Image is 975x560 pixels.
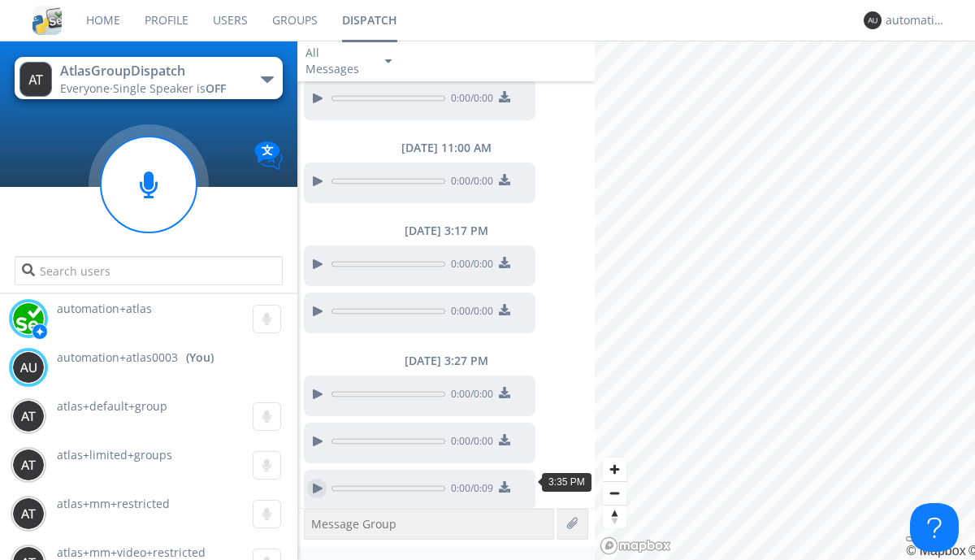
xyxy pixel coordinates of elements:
iframe: Toggle Customer Support [910,503,959,552]
img: cddb5a64eb264b2086981ab96f4c1ba7 [32,6,62,35]
img: caret-down-sm.svg [385,59,392,63]
span: 0:00 / 0:09 [445,481,493,499]
img: download media button [499,91,510,102]
span: automation+atlas0003 [57,349,178,366]
a: Mapbox logo [600,536,671,555]
button: Reset bearing to north [603,505,626,528]
span: 0:00 / 0:00 [445,91,493,109]
span: Single Speaker is [113,80,226,96]
div: [DATE] 3:27 PM [297,353,595,369]
button: Zoom in [603,458,626,481]
img: 373638.png [864,11,882,29]
div: Everyone · [60,80,243,97]
input: Search users [15,256,282,285]
span: atlas+mm+restricted [57,496,170,511]
span: atlas+default+group [57,398,167,414]
button: Zoom out [603,481,626,505]
span: automation+atlas [57,301,152,316]
img: download media button [499,174,510,185]
div: AtlasGroupDispatch [60,62,243,80]
span: Reset bearing to north [603,506,626,528]
button: AtlasGroupDispatchEveryone·Single Speaker isOFF [15,57,282,99]
img: d2d01cd9b4174d08988066c6d424eccd [12,302,45,335]
img: download media button [499,434,510,445]
button: Toggle attribution [906,536,919,541]
span: 0:00 / 0:00 [445,304,493,322]
img: download media button [499,481,510,493]
span: 0:00 / 0:00 [445,434,493,452]
span: atlas+mm+video+restricted [57,545,206,560]
img: download media button [499,387,510,398]
div: [DATE] 3:17 PM [297,223,595,239]
img: 373638.png [12,400,45,432]
span: 0:00 / 0:00 [445,387,493,405]
span: 0:00 / 0:00 [445,174,493,192]
img: 373638.png [12,449,45,481]
div: automation+atlas0003 [886,12,947,28]
img: download media button [499,257,510,268]
div: All Messages [305,45,370,77]
div: [DATE] 11:00 AM [297,140,595,156]
span: atlas+limited+groups [57,447,172,462]
img: download media button [499,304,510,315]
span: 3:35 PM [548,476,585,488]
img: Translation enabled [254,141,283,170]
a: Mapbox [906,544,965,558]
div: (You) [186,349,214,366]
span: OFF [206,80,226,96]
img: 373638.png [12,497,45,530]
span: 0:00 / 0:00 [445,257,493,275]
img: 373638.png [12,351,45,384]
img: 373638.png [19,62,52,97]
